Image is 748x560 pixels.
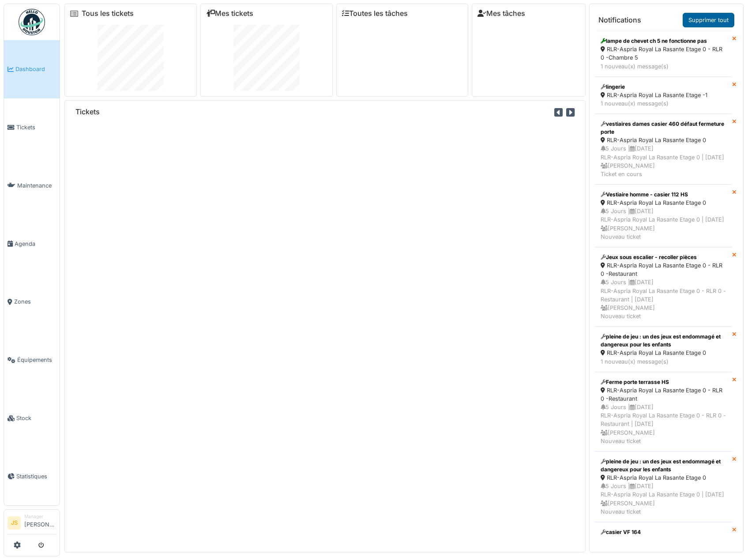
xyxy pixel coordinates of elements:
a: lingerie RLR-Aspria Royal La Rasante Etage -1 1 nouveau(x) message(s) [595,77,732,114]
span: Dashboard [15,65,56,73]
span: Tickets [16,123,56,132]
span: Agenda [15,240,56,248]
a: pleine de jeu : un des jeux est endommagé et dangereux pour les enfants RLR-Aspria Royal La Rasan... [595,327,732,372]
span: Statistiques [16,472,56,481]
li: [PERSON_NAME] [24,513,56,532]
div: RLR-Aspria Royal La Rasante Etage 0 - RLR 0 -Restaurant [601,386,726,403]
div: 5 Jours | [DATE] RLR-Aspria Royal La Rasante Etage 0 - RLR 0 -Restaurant | [DATE] [PERSON_NAME] N... [601,403,726,445]
div: RLR-Aspria Royal La Rasante Etage -1 [601,91,726,99]
div: Manager [24,513,56,520]
a: JS Manager[PERSON_NAME] [8,513,56,534]
a: pleine de jeu : un des jeux est endommagé et dangereux pour les enfants RLR-Aspria Royal La Rasan... [595,451,732,522]
div: Vestiaire homme - casier 112 HS [601,191,726,199]
div: vestiaires dames casier 460 défaut fermeture porte [601,120,726,136]
div: lingerie [601,83,726,91]
a: Ferme porte terrasse HS RLR-Aspria Royal La Rasante Etage 0 - RLR 0 -Restaurant 5 Jours |[DATE]RL... [595,372,732,451]
div: RLR-Aspria Royal La Rasante Etage 0 - RLR 0 -Chambre 5 [601,45,726,62]
div: 5 Jours | [DATE] RLR-Aspria Royal La Rasante Etage 0 | [DATE] [PERSON_NAME] Ticket en cours [601,144,726,178]
div: 1 nouveau(x) message(s) [601,357,726,366]
span: Stock [16,414,56,422]
a: Tous les tickets [82,9,134,18]
a: Maintenance [4,157,60,215]
div: 5 Jours | [DATE] RLR-Aspria Royal La Rasante Etage 0 | [DATE] [PERSON_NAME] Nouveau ticket [601,482,726,516]
a: vestiaires dames casier 460 défaut fermeture porte RLR-Aspria Royal La Rasante Etage 0 5 Jours |[... [595,114,732,184]
div: RLR-Aspria Royal La Rasante Etage 0 [601,136,726,144]
a: Mes tâches [477,9,525,18]
div: RLR-Aspria Royal La Rasante Etage 0 [601,349,726,357]
div: pleine de jeu : un des jeux est endommagé et dangereux pour les enfants [601,458,726,474]
a: Toutes les tâches [342,9,408,18]
div: 1 nouveau(x) message(s) [601,99,726,108]
span: Maintenance [17,181,56,190]
a: Jeux sous escalier - recoller pièces RLR-Aspria Royal La Rasante Etage 0 - RLR 0 -Restaurant 5 Jo... [595,247,732,327]
a: Vestiaire homme - casier 112 HS RLR-Aspria Royal La Rasante Etage 0 5 Jours |[DATE]RLR-Aspria Roy... [595,184,732,247]
div: RLR-Aspria Royal La Rasante Etage 0 - RLR 0 -Restaurant [601,261,726,278]
div: 1 nouveau(x) message(s) [601,62,726,71]
a: Stock [4,389,60,447]
a: Tickets [4,98,60,157]
div: casier VF 164 [601,528,726,536]
div: RLR-Aspria Royal La Rasante Etage 0 [601,474,726,482]
div: pleine de jeu : un des jeux est endommagé et dangereux pour les enfants [601,333,726,349]
div: Ferme porte terrasse HS [601,378,726,386]
h6: Tickets [75,108,100,116]
div: RLR-Aspria Royal La Rasante Etage 0 [601,199,726,207]
a: Statistiques [4,447,60,505]
a: Agenda [4,214,60,273]
span: Zones [14,297,56,306]
h6: Notifications [598,16,641,24]
a: Dashboard [4,40,60,98]
a: lampe de chevet ch 5 ne fonctionne pas RLR-Aspria Royal La Rasante Etage 0 - RLR 0 -Chambre 5 1 n... [595,31,732,77]
div: 5 Jours | [DATE] RLR-Aspria Royal La Rasante Etage 0 - RLR 0 -Restaurant | [DATE] [PERSON_NAME] N... [601,278,726,320]
a: Équipements [4,331,60,389]
div: 5 Jours | [DATE] RLR-Aspria Royal La Rasante Etage 0 | [DATE] [PERSON_NAME] Nouveau ticket [601,207,726,241]
span: Équipements [17,356,56,364]
img: Badge_color-CXgf-gQk.svg [19,9,45,35]
div: Jeux sous escalier - recoller pièces [601,253,726,261]
a: Supprimer tout [683,13,734,27]
a: Zones [4,273,60,331]
a: Mes tickets [206,9,253,18]
li: JS [8,516,21,530]
div: lampe de chevet ch 5 ne fonctionne pas [601,37,726,45]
